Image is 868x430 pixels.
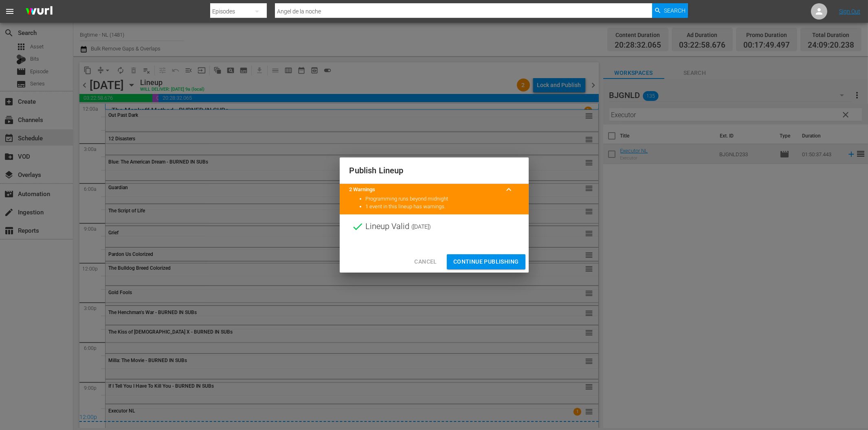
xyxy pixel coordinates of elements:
[414,257,437,267] span: Cancel
[447,254,525,269] button: Continue Publishing
[412,220,431,233] span: ( [DATE] )
[839,8,860,15] a: Sign Out
[664,3,686,18] span: Search
[408,254,443,269] button: Cancel
[499,180,519,199] button: keyboard_arrow_up
[504,185,514,194] span: keyboard_arrow_up
[366,195,519,203] li: Programming runs beyond midnight
[453,257,519,267] span: Continue Publishing
[366,203,519,211] li: 1 event in this lineup has warnings.
[5,7,15,16] span: menu
[20,2,59,21] img: ans4CAIJ8jUAAAAAAAAAAAAAAAAAAAAAAAAgQb4GAAAAAAAAAAAAAAAAAAAAAAAAJMjXAAAAAAAAAAAAAAAAAAAAAAAAgAT5G...
[349,186,499,194] title: 2 Warnings
[349,164,519,177] h2: Publish Lineup
[340,214,529,239] div: Lineup Valid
